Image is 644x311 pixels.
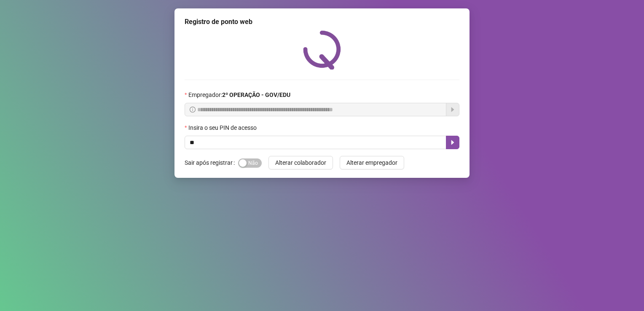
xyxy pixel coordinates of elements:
[268,156,333,169] button: Alterar colaborador
[303,30,341,70] img: QRPoint
[185,156,238,169] label: Sair após registrar
[185,123,262,132] label: Insira o seu PIN de acesso
[275,158,326,167] span: Alterar colaborador
[185,17,459,27] div: Registro de ponto web
[449,139,456,146] span: caret-right
[346,158,397,167] span: Alterar empregador
[188,90,290,99] span: Empregador :
[190,107,196,113] span: info-circle
[340,156,404,169] button: Alterar empregador
[222,91,290,98] strong: 2º OPERAÇÃO - GOV/EDU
